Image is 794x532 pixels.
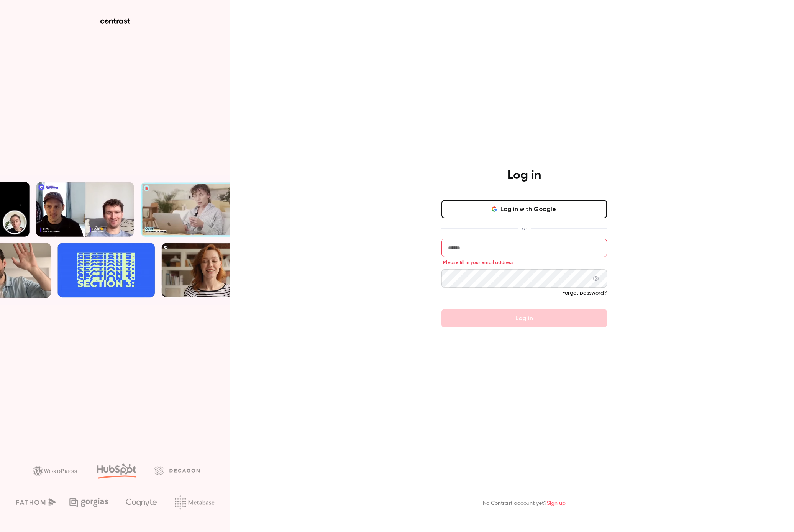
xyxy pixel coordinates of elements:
[562,290,607,296] a: Forgot password?
[547,501,566,506] a: Sign up
[518,224,531,232] span: or
[154,466,200,475] img: decagon
[443,259,513,265] span: Please fill in your email address
[483,499,566,507] p: No Contrast account yet?
[507,168,541,183] h4: Log in
[441,200,607,218] button: Log in with Google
